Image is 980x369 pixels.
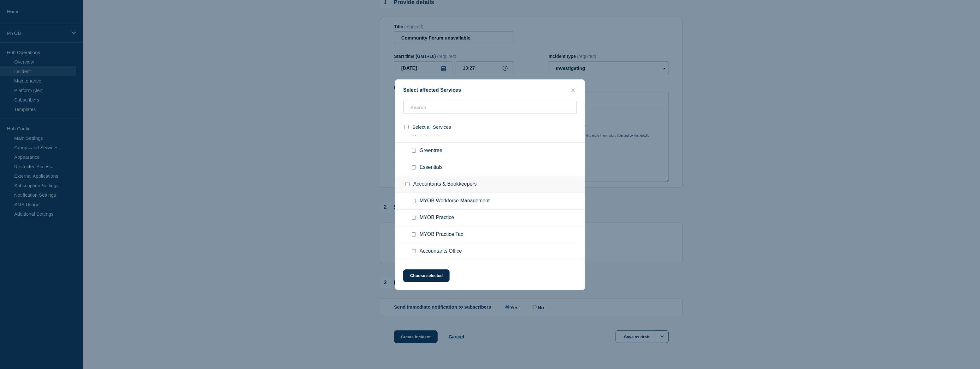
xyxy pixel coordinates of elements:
[420,231,463,238] span: MYOB Practice Tax
[420,215,454,221] span: MYOB Practice
[412,165,416,169] input: Essentials checkbox
[412,216,416,220] input: MYOB Practice checkbox
[403,101,577,114] input: Search
[412,232,416,237] input: MYOB Practice Tax checkbox
[405,182,410,186] input: Accountants & Bookkeepers checkbox
[412,124,451,130] span: Select all Services
[420,164,443,171] span: Essentials
[395,87,585,93] div: Select affected Services
[412,249,416,253] input: Accountants Office checkbox
[420,198,490,204] span: MYOB Workforce Management
[403,269,450,282] button: Choose selected
[412,199,416,203] input: MYOB Workforce Management checkbox
[420,148,442,154] span: Greentree
[412,149,416,153] input: Greentree checkbox
[420,248,462,255] span: Accountants Office
[395,176,585,193] div: Accountants & Bookkeepers
[570,87,577,93] button: close button
[404,125,409,129] input: select all checkbox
